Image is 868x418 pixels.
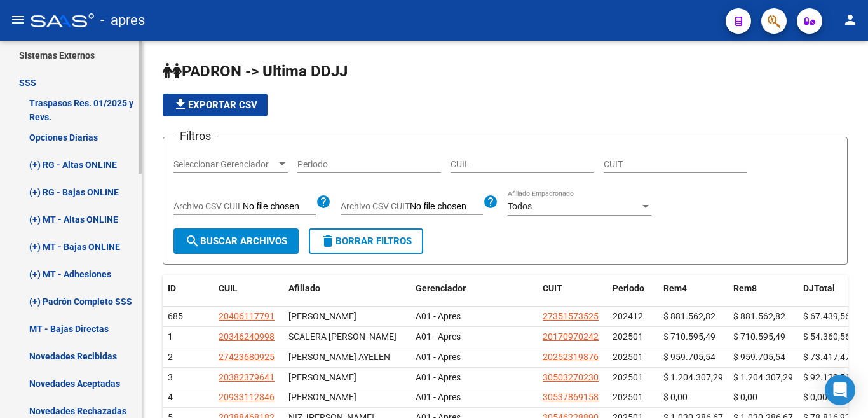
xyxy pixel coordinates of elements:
datatable-header-cell: CUIL [214,275,283,302]
div: $ 959.705,54 [663,350,723,365]
datatable-header-cell: DJTotal [798,275,868,302]
span: Gerenciador [416,283,466,293]
div: $ 959.705,54 [733,350,793,365]
span: SCALERA [PERSON_NAME] [288,331,397,342]
span: 30537869158 [543,392,599,402]
mat-icon: delete [320,233,336,249]
span: A01 - Apres [416,372,461,382]
span: - apres [100,6,145,34]
span: [PERSON_NAME] [288,372,356,382]
span: Afiliado [288,283,320,293]
mat-icon: search [185,233,200,249]
span: 27423680925 [219,352,275,362]
span: Archivo CSV CUIL [173,201,243,211]
input: Archivo CSV CUIL [243,201,316,212]
span: [PERSON_NAME] AYELEN [288,352,390,362]
div: $ 0,00 [733,390,793,405]
span: 27351573525 [543,311,599,321]
span: 2 [168,352,173,362]
span: 202501 [613,331,643,342]
datatable-header-cell: Periodo [607,275,658,302]
mat-icon: help [316,194,331,209]
span: 202501 [613,392,643,402]
div: $ 1.204.307,29 [733,370,793,385]
span: 202412 [613,311,643,321]
div: $ 67.439,56 [803,309,863,324]
span: CUIT [543,283,562,293]
div: $ 92.129,51 [803,370,863,385]
span: Exportar CSV [173,99,257,111]
span: A01 - Apres [416,392,461,402]
span: CUIL [219,283,238,293]
datatable-header-cell: ID [163,275,214,302]
div: $ 0,00 [663,390,723,405]
div: $ 881.562,82 [663,309,723,324]
button: Exportar CSV [163,94,268,116]
datatable-header-cell: CUIT [538,275,607,302]
datatable-header-cell: Afiliado [283,275,410,302]
input: Archivo CSV CUIT [410,201,483,212]
span: Archivo CSV CUIT [341,201,410,211]
span: 30503270230 [543,372,599,382]
span: Rem4 [663,283,687,293]
span: 20382379641 [219,372,275,382]
div: $ 54.360,56 [803,330,863,344]
span: [PERSON_NAME] [288,311,356,321]
span: Seleccionar Gerenciador [173,159,276,170]
mat-icon: file_download [173,97,188,112]
div: $ 881.562,82 [733,309,793,324]
span: 3 [168,372,173,382]
mat-icon: menu [10,12,25,27]
button: Buscar Archivos [173,228,299,254]
span: A01 - Apres [416,311,461,321]
span: 685 [168,311,183,321]
span: 1 [168,331,173,342]
span: A01 - Apres [416,352,461,362]
span: PADRON -> Ultima DDJJ [163,62,348,80]
h3: Filtros [173,127,217,145]
datatable-header-cell: Rem8 [728,275,798,302]
div: Open Intercom Messenger [825,375,855,405]
span: Periodo [613,283,644,293]
span: 4 [168,392,173,402]
span: 202501 [613,352,643,362]
span: 20933112846 [219,392,275,402]
span: 20252319876 [543,352,599,362]
datatable-header-cell: Gerenciador [410,275,538,302]
button: Borrar Filtros [309,228,423,254]
span: Borrar Filtros [320,235,412,247]
span: A01 - Apres [416,331,461,342]
span: 20346240998 [219,331,275,342]
div: $ 710.595,49 [733,330,793,344]
span: [PERSON_NAME] [288,392,356,402]
div: $ 0,00 [803,390,863,405]
span: ID [168,283,176,293]
span: 20406117791 [219,311,275,321]
div: $ 710.595,49 [663,330,723,344]
span: Rem8 [733,283,757,293]
div: $ 1.204.307,29 [663,370,723,385]
span: Buscar Archivos [185,235,287,247]
span: 20170970242 [543,331,599,342]
mat-icon: help [483,194,498,209]
span: Todos [508,201,532,211]
span: DJTotal [803,283,835,293]
mat-icon: person [843,12,858,27]
div: $ 73.417,47 [803,350,863,365]
span: 202501 [613,372,643,382]
datatable-header-cell: Rem4 [658,275,728,302]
